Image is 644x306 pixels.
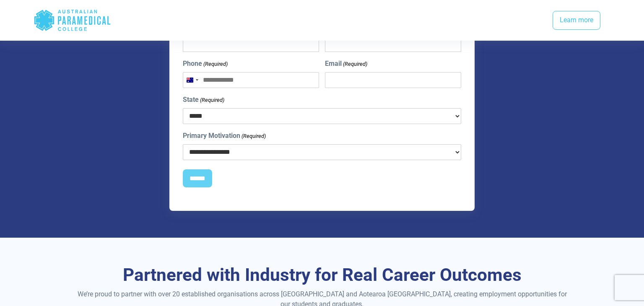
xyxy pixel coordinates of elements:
button: Selected country [183,73,201,88]
label: Primary Motivation [183,131,266,141]
label: State [183,95,224,105]
label: Email [325,59,367,69]
span: (Required) [342,60,367,68]
label: Phone [183,59,228,69]
h3: Partnered with Industry for Real Career Outcomes [77,265,567,286]
a: Learn more [553,11,600,30]
span: (Required) [203,60,228,68]
span: (Required) [200,96,225,104]
div: Australian Paramedical College [34,7,111,34]
span: (Required) [241,132,266,140]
